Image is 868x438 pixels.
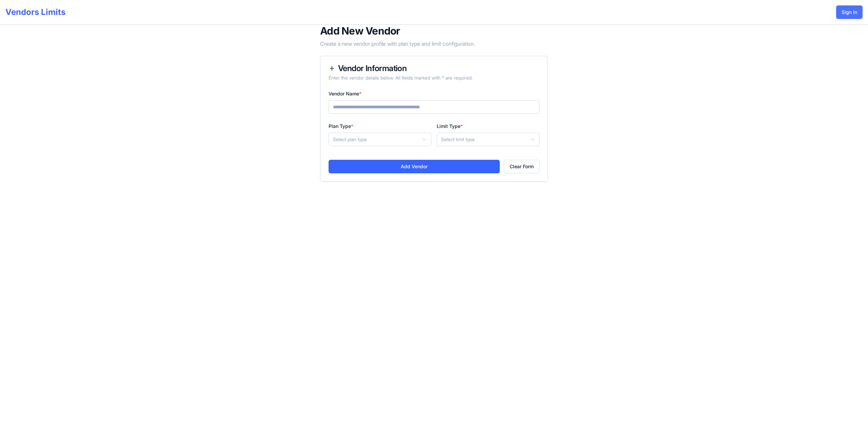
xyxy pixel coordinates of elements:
[329,74,539,81] div: Enter the vendor details below. All fields marked with * are required.
[504,160,539,173] button: Clear Form
[329,64,539,72] div: Vendor Information
[329,91,361,96] label: Vendor Name
[5,7,65,18] h1: Vendors Limits
[437,123,463,129] label: Limit Type
[320,40,548,48] p: Create a new vendor profile with plan type and limit configuration.
[329,123,353,129] label: Plan Type
[320,25,548,37] h1: Add New Vendor
[836,5,863,19] button: Sign In
[329,160,500,173] button: Add Vendor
